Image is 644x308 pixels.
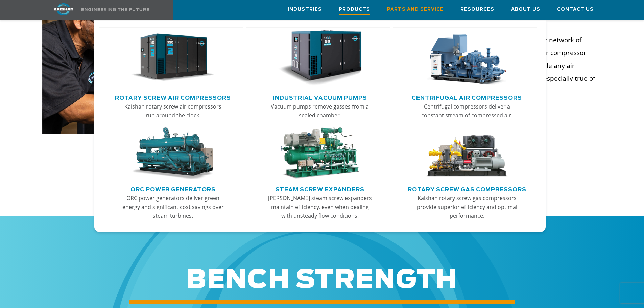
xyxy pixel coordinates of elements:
a: Steam Screw Expanders [276,184,364,194]
a: Parts and Service [387,0,444,19]
span: Industries [288,6,322,14]
a: ORC Power Generators [130,184,216,194]
span: Parts and Service [387,6,444,14]
a: Rotary Screw Air Compressors [115,92,231,102]
a: About Us [511,0,540,19]
a: Contact Us [557,0,594,19]
img: thumb-Rotary-Screw-Gas-Compressors [425,127,508,180]
a: Products [339,0,370,20]
p: Interested in parts, service or warranty support? [42,158,602,181]
img: thumb-Steam-Screw-Expanders [278,127,361,180]
img: thumb-Industrial-Vacuum-Pumps [278,30,361,86]
a: Rotary Screw Gas Compressors [408,184,526,194]
a: Industries [288,0,322,19]
img: kaishan logo [38,3,89,15]
span: About Us [511,6,540,14]
a: Centrifugal Air Compressors [412,92,522,102]
img: service [42,4,224,134]
a: Industrial Vacuum Pumps [273,92,367,102]
span: Contact Us [557,6,594,14]
span: Resources [460,6,494,14]
img: thumb-Rotary-Screw-Air-Compressors [131,30,214,86]
p: Vacuum pumps remove gasses from a sealed chamber. [267,102,373,120]
img: Engineering the future [81,8,149,11]
p: ORC power generators deliver green energy and significant cost savings over steam turbines. [120,194,226,220]
p: Kaishan rotary screw air compressors run around the clock. [120,102,226,120]
p: [PERSON_NAME] steam screw expanders maintain efficiency, even when dealing with unsteady flow con... [267,194,373,220]
img: thumb-Centrifugal-Air-Compressors [425,30,508,86]
img: thumb-ORC-Power-Generators [131,127,214,180]
p: Kaishan rotary screw gas compressors provide superior efficiency and optimal performance. [414,194,520,220]
span: Products [339,6,370,15]
p: Centrifugal compressors deliver a constant stream of compressed air. [414,102,520,120]
a: Resources [460,0,494,19]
